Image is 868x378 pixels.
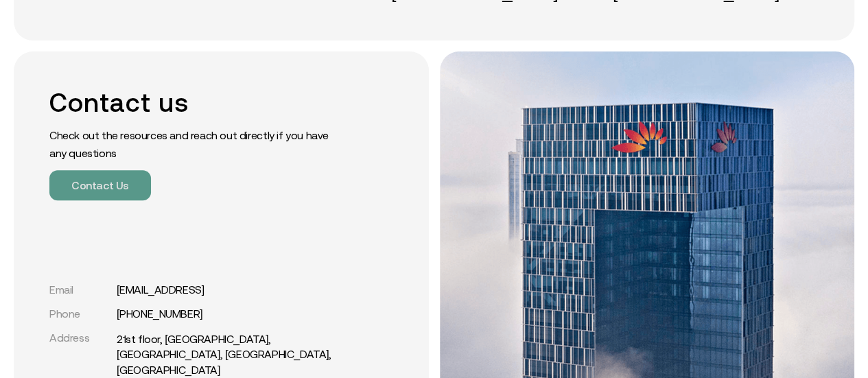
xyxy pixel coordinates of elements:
a: [EMAIL_ADDRESS] [117,283,204,296]
div: Email [49,283,111,296]
a: [PHONE_NUMBER] [117,307,202,320]
button: Contact Us [49,170,151,200]
a: 21st floor, [GEOGRAPHIC_DATA], [GEOGRAPHIC_DATA], [GEOGRAPHIC_DATA], [GEOGRAPHIC_DATA] [117,331,347,377]
div: Phone [49,307,111,320]
h2: Contact us [49,87,347,118]
p: Check out the resources and reach out directly if you have any questions [49,126,347,162]
div: Address [49,331,111,344]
